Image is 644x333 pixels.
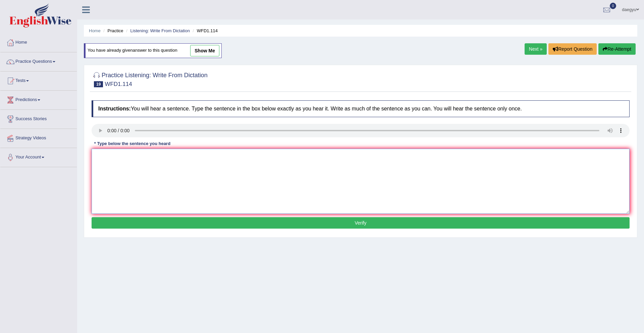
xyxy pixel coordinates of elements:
a: Success Stories [0,110,77,127]
a: Practice Questions [0,52,77,69]
a: Home [89,28,101,33]
li: Practice [102,28,123,34]
b: Instructions: [98,106,131,111]
a: Home [0,33,77,50]
span: 0 [610,3,616,9]
a: Listening: Write From Dictation [130,28,190,33]
span: 19 [94,81,103,87]
a: Predictions [0,91,77,107]
li: WFD1.114 [191,28,218,34]
button: Report Question [548,43,597,55]
div: * Type below the sentence you heard [92,141,173,147]
h4: You will hear a sentence. Type the sentence in the box below exactly as you hear it. Write as muc... [92,100,630,117]
a: Next » [525,43,547,55]
small: WFD1.114 [105,81,132,87]
button: Verify [92,217,630,229]
div: You have already given answer to this question [84,43,222,58]
a: Tests [0,72,77,88]
a: Your Account [0,148,77,165]
h2: Practice Listening: Write From Dictation [92,70,208,87]
a: show me [190,45,219,56]
button: Re-Attempt [598,43,636,55]
a: Strategy Videos [0,129,77,146]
